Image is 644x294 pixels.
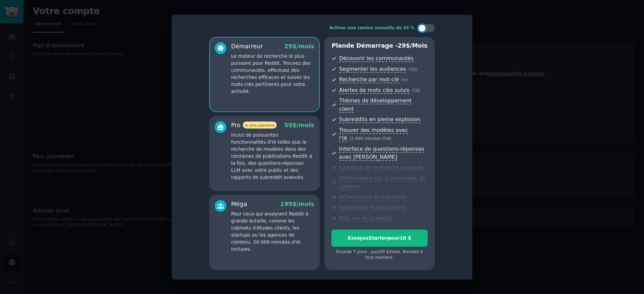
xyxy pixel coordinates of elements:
font: Activer une remise annuelle de 33 % [329,26,414,30]
font: Essai [336,249,346,254]
font: Informations sur la promotion du contenu [339,175,426,190]
font: ( [412,88,414,93]
font: de démarrage - [346,42,398,49]
font: Démarreur [231,43,263,50]
font: ∞ [403,78,406,82]
font: pour [387,235,400,241]
font: Découvrir les communautés [339,55,414,61]
font: Influenceurs du subreddit [339,194,407,200]
font: /mois [297,201,314,207]
font: Recherche par mot-clé [339,76,399,83]
font: Subreddits en pleine explosion [339,116,420,122]
font: Essayez [348,235,369,241]
font: $ [406,42,410,49]
font: Pour ceux qui analysent Reddit à grande échelle, comme les cabinets d'études clients, les startup... [231,211,308,252]
font: ) [415,67,417,72]
font: le plus populaire [245,123,274,127]
font: Interface de recherche avancée [339,164,423,171]
font: Le moteur de recherche le plus puissant pour Reddit. Trouvez des communautés, effectuez des reche... [231,53,311,94]
font: Alertes de mots clés suivis [339,87,410,93]
font: Méga [231,201,247,207]
font: 59 [284,122,292,129]
font: Plan [332,42,346,49]
font: Segmenter les audiences [339,66,406,72]
font: Starter [369,235,387,241]
font: /mois [410,42,427,49]
font: 10 $ [400,235,411,241]
font: /mois [297,122,314,129]
font: de 7 jours , puis [347,249,380,254]
font: ) [407,78,408,82]
font: $ [292,201,297,207]
font: /mois [389,249,400,254]
font: 29 [284,43,292,50]
font: ) [419,88,420,93]
font: 2 000 minutes d'IA [351,136,390,141]
font: . Annulez à tout moment. [365,249,423,260]
font: 199 [280,201,292,207]
font: $ [292,122,297,129]
font: $ [292,43,297,50]
font: Intégration Slack/Discord [339,204,406,211]
font: Thèmes de développement client [339,97,412,112]
button: EssayezStarterpour10 $ [331,230,428,247]
font: ( [409,67,410,72]
font: /mois [297,43,314,50]
font: ( [401,78,403,82]
font: ( [350,136,351,141]
font: 10 [414,88,419,93]
font: 10 [410,67,415,72]
font: Trouver des modèles avec l'IA [339,127,408,142]
font: 29 $ [380,249,389,254]
font: 29 [398,42,406,49]
font: Pro [231,122,240,129]
font: Avis sur les produits [339,215,392,221]
font: ) [390,136,392,141]
font: Interface de questions-réponses avec [PERSON_NAME] [339,146,424,160]
font: Inclut de puissantes fonctionnalités d'IA telles que la recherche de modèles dans des centaines d... [231,132,312,180]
